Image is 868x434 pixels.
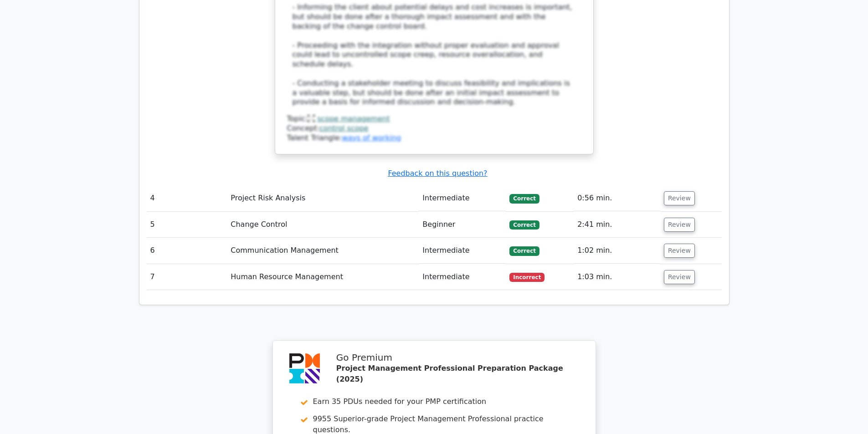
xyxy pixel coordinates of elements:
[287,114,581,124] div: Topic:
[227,238,419,264] td: Communication Management
[664,244,695,258] button: Review
[342,133,401,142] a: ways of working
[419,238,506,264] td: Intermediate
[227,264,419,290] td: Human Resource Management
[419,212,506,238] td: Beginner
[509,194,539,203] span: Correct
[419,185,506,211] td: Intermediate
[574,238,660,264] td: 1:02 min.
[664,218,695,232] button: Review
[509,246,539,255] span: Correct
[574,212,660,238] td: 2:41 min.
[227,212,419,238] td: Change Control
[319,124,368,133] a: control scope
[147,212,227,238] td: 5
[147,264,227,290] td: 7
[287,114,581,143] div: Talent Triangle:
[509,220,539,230] span: Correct
[664,191,695,205] button: Review
[664,270,695,284] button: Review
[227,185,419,211] td: Project Risk Analysis
[419,264,506,290] td: Intermediate
[317,114,390,123] a: scope management
[509,273,544,282] span: Incorrect
[574,264,660,290] td: 1:03 min.
[574,185,660,211] td: 0:56 min.
[388,169,487,178] a: Feedback on this question?
[147,238,227,264] td: 6
[287,124,581,133] div: Concept:
[147,185,227,211] td: 4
